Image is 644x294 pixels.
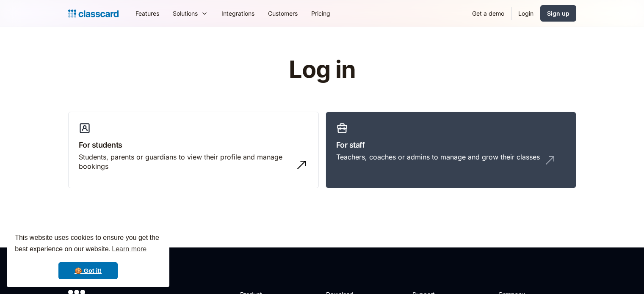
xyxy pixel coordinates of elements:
[188,57,456,83] h1: Log in
[166,4,215,23] div: Solutions
[79,139,308,151] h3: For students
[465,4,511,23] a: Get a demo
[111,243,148,256] a: learn more about cookies
[15,233,161,256] span: This website uses cookies to ensure you get the best experience on our website.
[547,9,569,18] div: Sign up
[261,4,304,23] a: Customers
[68,8,119,19] a: Logo
[326,112,576,189] a: For staffTeachers, coaches or admins to manage and grow their classes
[79,152,291,171] div: Students, parents or guardians to view their profile and manage bookings
[58,262,118,279] a: dismiss cookie message
[68,112,319,189] a: For studentsStudents, parents or guardians to view their profile and manage bookings
[304,4,337,23] a: Pricing
[336,139,566,151] h3: For staff
[511,4,540,23] a: Login
[215,4,261,23] a: Integrations
[336,152,540,162] div: Teachers, coaches or admins to manage and grow their classes
[173,9,198,18] div: Solutions
[7,225,169,287] div: cookieconsent
[540,5,576,22] a: Sign up
[129,4,166,23] a: Features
